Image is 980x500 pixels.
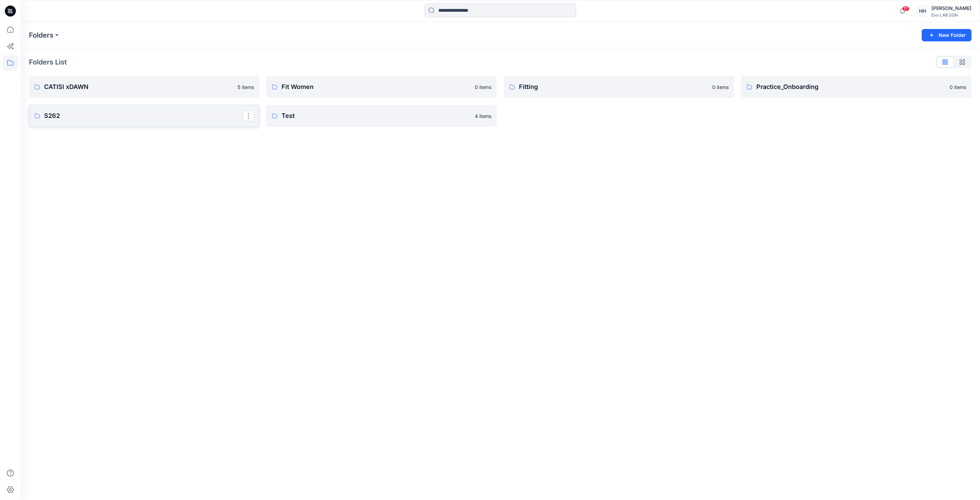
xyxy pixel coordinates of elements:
a: S262 [29,105,259,127]
a: Practice_Onboarding0 items [741,76,972,98]
p: Folders List [29,57,67,67]
p: 4 items [475,112,491,120]
p: 5 items [237,83,254,91]
div: Evo LAB SGN [931,12,971,18]
p: Fit Women [282,82,471,92]
a: Fitting0 items [504,76,734,98]
p: 0 items [475,83,491,91]
a: Fit Women0 items [266,76,497,98]
button: New Folder [922,29,972,41]
a: CATISI xDAWN5 items [29,76,259,98]
a: Test4 items [266,105,497,127]
div: HH [916,5,929,17]
p: 0 items [712,83,729,91]
p: S262 [44,111,243,121]
span: 17 [902,6,910,11]
a: Folders [29,30,53,40]
p: Test [282,111,471,121]
div: [PERSON_NAME] [931,4,971,12]
p: 0 items [950,83,966,91]
p: Fitting [519,82,708,92]
p: Practice_Onboarding [756,82,946,92]
p: CATISI xDAWN [44,82,233,92]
